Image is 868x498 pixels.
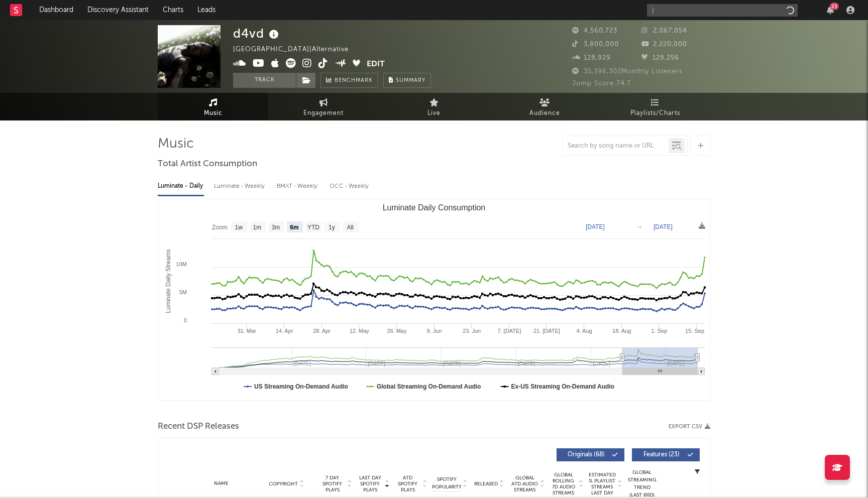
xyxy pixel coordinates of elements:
[158,421,239,433] span: Recent DSP Releases
[529,107,560,119] span: Audience
[427,328,442,334] text: 9. Jun
[303,107,344,119] span: Engagement
[654,223,673,230] text: [DATE]
[511,475,538,493] span: Global ATD Audio Streams
[572,28,617,34] span: 4,560,723
[319,475,346,493] span: 7 Day Spotify Plays
[277,178,319,195] div: BMAT - Weekly
[533,328,560,334] text: 21. [DATE]
[233,44,360,56] div: [GEOGRAPHIC_DATA] | Alternative
[238,328,257,334] text: 31. Mar
[572,68,683,75] span: 35,396,302 Monthly Listeners
[630,107,680,119] span: Playlists/Charts
[427,107,441,119] span: Live
[158,158,257,170] span: Total Artist Consumption
[357,475,383,493] span: Last Day Spotify Plays
[165,249,172,313] text: Luminate Daily Streams
[669,424,710,430] button: Export CSV
[572,41,619,48] span: 3,800,000
[158,199,710,400] svg: Luminate Daily Consumption
[188,480,254,487] div: Name
[641,28,687,34] span: 2,067,054
[272,224,280,231] text: 3m
[474,481,498,487] span: Released
[588,472,616,496] span: Estimated % Playlist Streams Last Day
[233,25,281,42] div: d4vd
[511,383,615,390] text: Ex-US Streaming On-Demand Audio
[557,448,624,461] button: Originals(68)
[572,80,631,87] span: Jump Score: 74.7
[214,178,267,195] div: Luminate - Weekly
[685,328,704,334] text: 15. Sep
[563,142,669,150] input: Search by song name or URL
[497,328,521,334] text: 7. [DATE]
[572,55,611,61] span: 128,929
[204,107,223,119] span: Music
[176,261,187,267] text: 10M
[576,328,592,334] text: 4. Aug
[307,224,319,231] text: YTD
[383,73,431,88] button: Summary
[830,3,839,10] div: 23
[269,481,298,487] span: Copyright
[387,328,407,334] text: 26. May
[394,475,421,493] span: ATD Spotify Plays
[233,73,296,88] button: Track
[600,93,710,120] a: Playlists/Charts
[329,224,335,231] text: 1y
[367,58,385,71] button: Edit
[212,224,228,231] text: Zoom
[550,472,577,496] span: Global Rolling 7D Audio Streams
[184,317,187,323] text: 0
[641,55,679,61] span: 129,256
[638,452,685,458] span: Features ( 23 )
[632,448,700,461] button: Features(23)
[383,203,486,212] text: Luminate Daily Consumption
[463,328,481,334] text: 23. Jun
[489,93,600,120] a: Audience
[290,224,298,231] text: 6m
[158,178,204,195] div: Luminate - Daily
[350,328,370,334] text: 12. May
[330,178,370,195] div: OCC - Weekly
[636,223,642,230] text: →
[335,75,373,87] span: Benchmark
[379,93,489,120] a: Live
[253,224,262,231] text: 1m
[432,476,462,491] span: Spotify Popularity
[651,328,667,334] text: 1. Sep
[612,328,631,334] text: 18. Aug
[320,73,378,88] a: Benchmark
[276,328,293,334] text: 14. Apr
[586,223,605,230] text: [DATE]
[158,93,268,120] a: Music
[647,4,798,17] input: Search for artists
[563,452,609,458] span: Originals ( 68 )
[313,328,331,334] text: 28. Apr
[347,224,353,231] text: All
[254,383,348,390] text: US Streaming On-Demand Audio
[268,93,379,120] a: Engagement
[179,289,187,295] text: 5M
[235,224,243,231] text: 1w
[396,78,425,83] span: Summary
[641,41,687,48] span: 2,220,000
[377,383,481,390] text: Global Streaming On-Demand Audio
[827,6,834,14] button: 23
